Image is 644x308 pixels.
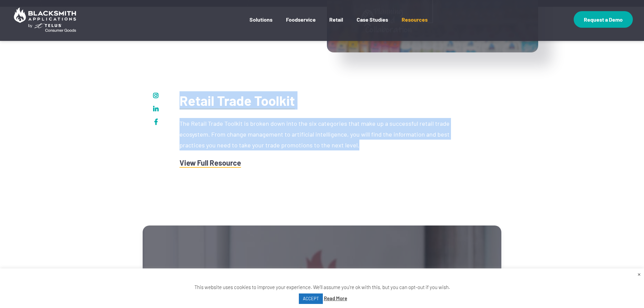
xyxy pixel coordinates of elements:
img: Blacksmith Applications by TELUS Consumer Goods [11,5,79,34]
h2: It’s Simple. Spend Smarter With Blacksmith. [187,268,456,286]
a: ACCEPT [299,293,323,304]
a: Read More [324,294,347,303]
a: Solutions [249,16,272,33]
a: Retail Trade Toolkit [180,92,295,109]
a: Resources [402,16,428,33]
span: This website uses cookies to improve your experience. We'll assume you're ok with this, but you c... [194,284,450,301]
a: Case Studies [357,16,388,33]
a: View Full Resource [180,158,241,168]
a: Close the cookie bar [638,270,641,278]
a: Retail [329,16,343,33]
a: Foodservice [286,16,316,33]
p: The Retail Trade Toolkit is broken down into the six categories that make up a successful retail ... [180,118,464,150]
a: Request a Demo [574,11,633,28]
